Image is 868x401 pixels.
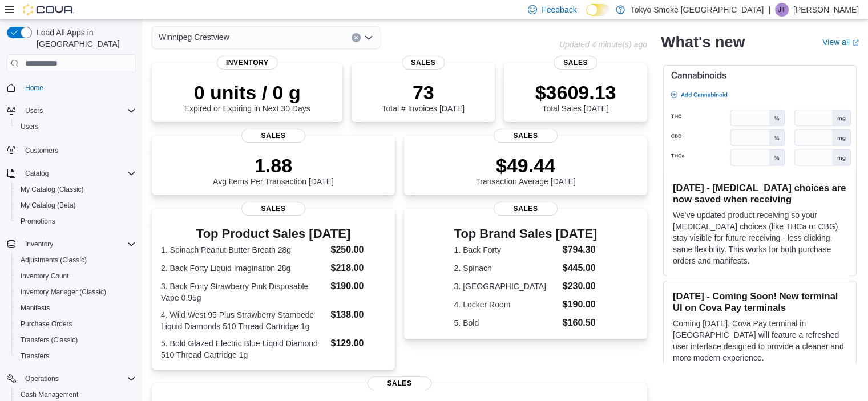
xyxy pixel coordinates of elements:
p: Updated 4 minute(s) ago [559,40,647,49]
h2: What's new [661,33,745,51]
p: $3609.13 [535,81,616,104]
button: Transfers (Classic) [11,332,140,348]
dt: 4. Locker Room [454,299,558,310]
dd: $794.30 [563,243,597,257]
svg: External link [852,39,859,46]
dt: 5. Bold [454,317,558,329]
img: Cova [23,4,74,15]
p: 0 units / 0 g [184,81,310,104]
span: Promotions [16,214,136,228]
span: Dark Mode [586,16,587,17]
div: Expired or Expiring in Next 30 Days [184,81,310,113]
dt: 2. Spinach [454,262,558,274]
span: Operations [21,372,136,386]
dd: $445.00 [563,261,597,275]
dd: $138.00 [330,308,385,322]
dt: 3. Back Forty Strawberry Pink Disposable Vape 0.95g [161,281,326,303]
span: Sales [241,202,305,216]
button: Manifests [11,300,140,316]
dt: 1. Back Forty [454,244,558,256]
span: Catalog [25,169,49,178]
a: Home [21,81,48,95]
span: Sales [494,202,558,216]
dt: 5. Bold Glazed Electric Blue Liquid Diamond 510 Thread Cartridge 1g [161,338,326,361]
span: Purchase Orders [21,319,72,329]
span: Users [16,120,136,133]
span: Sales [494,129,558,143]
dd: $190.00 [563,298,597,311]
button: Inventory [2,236,140,252]
a: Users [16,120,43,133]
span: JT [778,3,785,17]
button: Inventory [21,237,58,251]
span: Catalog [21,167,136,180]
a: My Catalog (Beta) [16,199,80,212]
div: Total Sales [DATE] [535,81,616,113]
button: Promotions [11,213,140,229]
span: Adjustments (Classic) [21,256,87,265]
span: Inventory [25,240,53,249]
dd: $218.00 [330,261,385,275]
button: Catalog [21,167,53,180]
button: Open list of options [364,33,373,42]
span: Users [25,106,43,115]
a: Transfers (Classic) [16,333,82,347]
a: View allExternal link [822,38,859,47]
h3: [DATE] - Coming Soon! New terminal UI on Cova Pay terminals [673,290,847,313]
button: Adjustments (Classic) [11,252,140,268]
span: Sales [554,56,597,70]
span: Home [25,83,43,92]
button: Catalog [2,165,140,181]
p: 73 [382,81,464,104]
span: Manifests [21,303,50,313]
button: My Catalog (Beta) [11,197,140,213]
span: Sales [368,376,431,390]
span: Customers [25,146,58,155]
span: Sales [402,56,445,70]
div: Total # Invoices [DATE] [382,81,464,113]
button: Transfers [11,348,140,364]
span: Users [21,122,38,131]
div: Avg Items Per Transaction [DATE] [213,154,334,186]
button: Users [21,104,47,118]
a: Adjustments (Classic) [16,253,91,267]
a: Inventory Count [16,269,74,283]
p: Tokyo Smoke [GEOGRAPHIC_DATA] [631,3,764,17]
h3: Top Brand Sales [DATE] [454,227,597,241]
h3: Top Product Sales [DATE] [161,227,386,241]
span: Customers [21,143,136,157]
dt: 1. Spinach Peanut Butter Breath 28g [161,244,326,256]
a: Purchase Orders [16,317,77,331]
span: My Catalog (Classic) [21,185,84,194]
span: Purchase Orders [16,317,136,331]
input: Dark Mode [586,4,610,16]
h3: [DATE] - [MEDICAL_DATA] choices are now saved when receiving [673,182,847,205]
span: Adjustments (Classic) [16,253,136,267]
span: Winnipeg Crestview [159,30,229,44]
button: Inventory Manager (Classic) [11,284,140,300]
span: Transfers (Classic) [21,335,78,345]
p: $49.44 [475,154,576,177]
span: Promotions [21,217,55,226]
button: Purchase Orders [11,316,140,332]
button: Home [2,79,140,96]
span: Inventory Count [21,272,69,281]
span: Users [21,104,136,118]
span: Inventory [217,56,278,70]
a: Promotions [16,214,60,228]
button: My Catalog (Classic) [11,181,140,197]
p: [PERSON_NAME] [793,3,859,17]
span: Operations [25,374,59,383]
button: Inventory Count [11,268,140,284]
a: Transfers [16,349,54,363]
span: Load All Apps in [GEOGRAPHIC_DATA] [32,27,136,50]
p: 1.88 [213,154,334,177]
a: Customers [21,144,63,157]
dt: 2. Back Forty Liquid Imagination 28g [161,262,326,274]
button: Operations [2,371,140,387]
div: Jade Thiessen [775,3,789,17]
dd: $190.00 [330,280,385,293]
p: | [768,3,770,17]
dt: 3. [GEOGRAPHIC_DATA] [454,281,558,292]
button: Users [2,103,140,119]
